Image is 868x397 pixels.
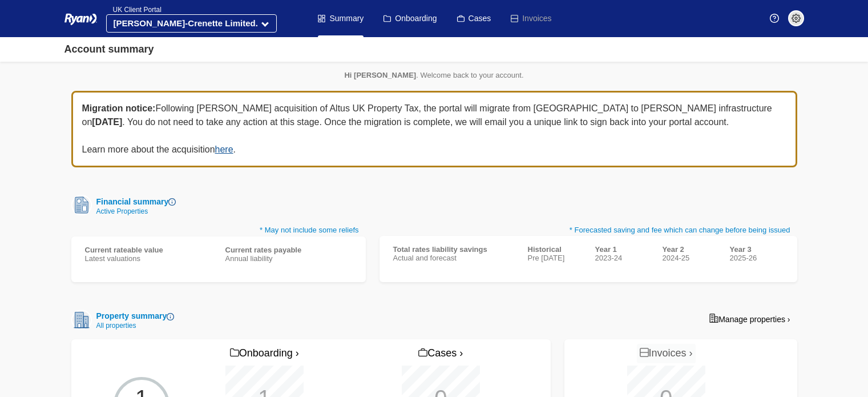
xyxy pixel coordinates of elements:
div: Latest valuations [85,254,212,263]
span: UK Client Portal [106,6,162,14]
div: Following [PERSON_NAME] acquisition of Altus UK Property Tax, the portal will migrate from [GEOGR... [71,91,797,167]
p: * Forecasted saving and fee which can change before being issued [380,224,797,236]
div: Current rateable value [85,246,212,254]
div: Total rates liability savings [393,245,514,254]
div: Actual and forecast [393,254,514,262]
p: * May not include some reliefs [71,224,366,236]
div: 2025-26 [730,254,784,262]
button: [PERSON_NAME]-Crenette Limited. [106,14,277,33]
div: Property summary [92,310,175,322]
div: 2024-25 [663,254,716,262]
a: Onboarding › [227,344,302,363]
div: Active Properties [92,208,176,215]
div: Current rates payable [225,246,352,254]
b: [DATE] [92,117,122,127]
a: here [215,145,233,154]
strong: [PERSON_NAME]-Crenette Limited. [114,18,258,28]
img: settings [792,14,801,23]
div: Year 2 [663,245,716,254]
strong: Hi [PERSON_NAME] [344,71,416,79]
div: Account summary [64,42,154,57]
div: Historical [528,245,582,254]
div: All properties [92,322,175,329]
a: Manage properties › [703,310,797,328]
div: Year 3 [730,245,784,254]
div: Financial summary [92,196,176,208]
div: Pre [DATE] [528,254,582,262]
div: Year 1 [595,245,649,254]
div: 2023-24 [595,254,649,262]
img: Help [770,14,779,23]
a: Cases › [415,344,466,363]
b: Migration notice: [82,103,156,113]
p: . Welcome back to your account. [71,71,797,79]
div: Annual liability [225,254,352,263]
